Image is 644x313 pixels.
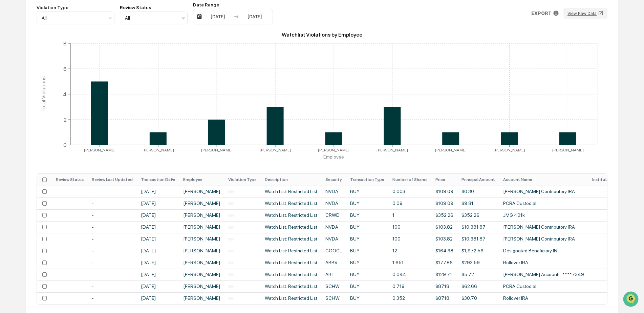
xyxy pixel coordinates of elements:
[318,148,349,152] tspan: [PERSON_NAME]
[261,280,321,292] td: Watch List: Restricted List
[52,174,88,186] th: Review Status
[431,221,457,233] td: $103.82
[457,186,499,197] td: $0.30
[261,221,321,233] td: Watch List: Restricted List
[261,186,321,197] td: Watch List: Restricted List
[457,209,499,221] td: $352.26
[388,269,431,280] td: 0.044
[4,149,45,161] a: 🔎Data Lookup
[21,110,90,116] span: [PERSON_NAME].[PERSON_NAME]
[321,197,346,209] td: NVDA
[321,209,346,221] td: CRWD
[457,245,499,257] td: $1,972.56
[84,148,115,152] tspan: [PERSON_NAME]
[457,292,499,304] td: $30.70
[7,52,19,64] img: 1746055101610-c473b297-6a78-478c-a979-82029cc54cd1
[431,233,457,245] td: $103.82
[137,245,179,257] td: [DATE]
[88,174,137,186] th: Review Last Updated
[346,221,388,233] td: BUY
[431,280,457,292] td: $87.18
[377,148,408,152] tspan: [PERSON_NAME]
[179,245,224,257] td: [PERSON_NAME]
[7,86,18,97] img: Jack Rasmussen
[431,174,457,186] th: Price
[552,148,584,152] tspan: [PERSON_NAME]
[261,257,321,269] td: Watch List: Restricted List
[7,152,12,158] div: 🔎
[388,209,431,221] td: 1
[431,292,457,304] td: $87.18
[203,14,232,19] div: [DATE]
[120,5,188,10] div: Review Status
[179,292,224,304] td: [PERSON_NAME]
[321,280,346,292] td: SCHW
[388,197,431,209] td: 0.09
[431,269,457,280] td: $129.71
[88,280,137,292] td: -
[48,168,82,173] a: Powered byPylon
[7,104,18,115] img: Steve.Lennart
[56,139,84,145] span: Attestations
[431,257,457,269] td: $177.86
[346,280,388,292] td: BUY
[261,197,321,209] td: Watch List: Restricted List
[137,280,179,292] td: [DATE]
[563,8,607,19] a: View Raw Data
[321,269,346,280] td: ABT
[388,280,431,292] td: 0.719
[499,174,588,186] th: Account Name
[193,2,273,7] div: Date Range
[457,221,499,233] td: $10,381.87
[321,186,346,197] td: NVDA
[388,292,431,304] td: 0.352
[40,76,47,112] tspan: Total Violations
[261,174,321,186] th: Description
[588,174,617,186] th: Institution
[531,11,552,16] p: EXPORT
[388,221,431,233] td: 100
[179,186,224,197] td: [PERSON_NAME]
[137,186,179,197] td: [DATE]
[179,197,224,209] td: [PERSON_NAME]
[346,269,388,280] td: BUY
[14,92,19,98] img: 1746055101610-c473b297-6a78-478c-a979-82029cc54cd1
[346,292,388,304] td: BUY
[499,221,588,233] td: [PERSON_NAME] Contributory IRA
[622,291,641,309] iframe: Open customer support
[105,74,123,82] button: See all
[346,245,388,257] td: BUY
[179,221,224,233] td: [PERSON_NAME]
[499,269,588,280] td: [PERSON_NAME] Account - ****7349
[431,209,457,221] td: $352.26
[88,245,137,257] td: -
[7,14,123,25] p: How can we help?
[261,209,321,221] td: Watch List: Restricted List
[201,148,233,152] tspan: [PERSON_NAME]
[137,257,179,269] td: [DATE]
[88,269,137,280] td: -
[346,197,388,209] td: BUY
[346,209,388,221] td: BUY
[499,245,588,257] td: Designated Beneficiary IN
[261,245,321,257] td: Watch List: Restricted List
[49,139,55,145] div: 🗄️
[179,257,224,269] td: [PERSON_NAME]
[431,245,457,257] td: $164.38
[321,174,346,186] th: Security
[88,257,137,269] td: -
[388,186,431,197] td: 0.003
[14,139,44,145] span: Preclearance
[88,292,137,304] td: -
[435,148,467,152] tspan: [PERSON_NAME]
[321,221,346,233] td: NVDA
[346,257,388,269] td: BUY
[63,65,67,72] tspan: 6
[179,269,224,280] td: [PERSON_NAME]
[88,197,137,209] td: -
[224,174,261,186] th: Violation Type
[63,91,67,97] tspan: 4
[457,233,499,245] td: $10,381.87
